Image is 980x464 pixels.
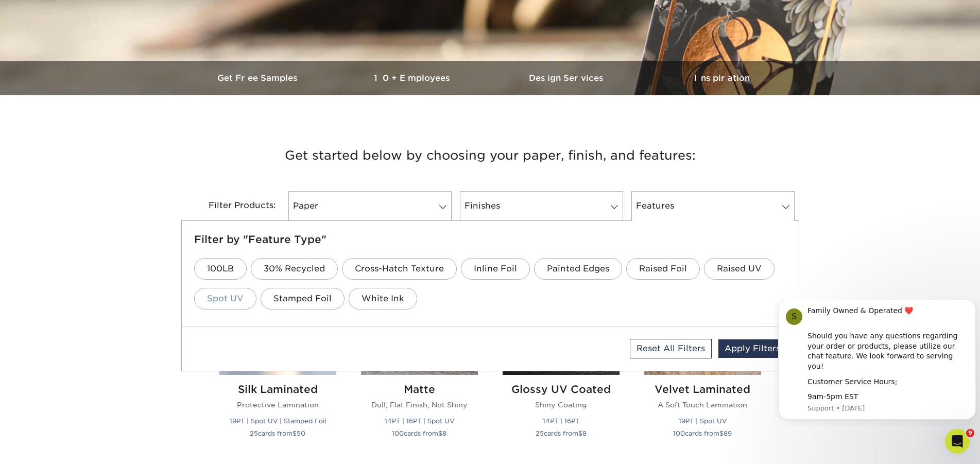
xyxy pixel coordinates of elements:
span: 89 [724,429,732,437]
a: White Ink [349,288,417,310]
a: Inspiration [645,61,799,95]
a: Raised UV [704,258,775,280]
div: Should you have any questions regarding your order or products, please utilize our chat feature. ... [33,31,194,71]
a: Reset All Filters [630,339,712,358]
p: Dull, Flat Finish, Not Shiny [361,400,478,410]
p: Message from Support, sent 37w ago [33,104,194,113]
div: Family Owned & Operated ❤️ ​ [33,6,194,26]
small: cards from [250,429,305,437]
a: 30% Recycled [251,258,338,280]
h2: Glossy UV Coated [503,383,620,396]
small: 19PT | Spot UV | Stamped Foil [230,417,326,425]
p: Shiny Coating [503,400,620,410]
h2: Matte [361,383,478,396]
p: Protective Lamination [219,400,336,410]
div: Filter Products: [181,191,284,221]
span: 100 [673,429,685,437]
small: cards from [536,429,587,437]
a: Cross-Hatch Texture [342,258,457,280]
a: Apply Filters [718,339,786,358]
h2: Silk Laminated [219,383,336,396]
h3: Inspiration [645,73,799,83]
a: Design Services [490,61,645,95]
span: $ [438,429,442,437]
span: 50 [297,429,305,437]
p: A Soft Touch Lamination [644,400,761,410]
a: Inline Foil [461,258,530,280]
h3: Design Services [490,73,645,83]
span: 100 [392,429,404,437]
a: Features [631,191,795,221]
small: cards from [392,429,446,437]
a: Painted Edges [534,258,622,280]
span: 8 [582,429,587,437]
div: 9am-5pm EST [33,92,194,102]
a: Spot UV [194,288,256,310]
h3: 10+ Employees [336,73,490,83]
div: Profile image for Support [12,8,28,25]
span: 25 [250,429,258,437]
span: 9 [966,429,974,437]
h3: Get Free Samples [181,73,336,83]
small: 14PT | 16PT | Spot UV [385,417,454,425]
a: Get Free Samples [181,61,336,95]
h5: Filter by "Feature Type" [194,233,786,246]
span: 8 [442,429,446,437]
a: Finishes [460,191,623,221]
a: 100LB [194,258,247,280]
h3: Get started below by choosing your paper, finish, and features: [189,132,792,179]
a: Paper [288,191,452,221]
iframe: Intercom notifications message [774,300,980,426]
a: Raised Foil [626,258,700,280]
small: 14PT | 16PT [543,417,579,425]
a: Stamped Foil [261,288,345,310]
small: 19PT | Spot UV [679,417,727,425]
span: $ [578,429,582,437]
div: Message content [33,6,194,102]
div: Customer Service Hours; [33,77,194,87]
span: $ [293,429,297,437]
iframe: Intercom live chat [945,429,970,454]
small: cards from [673,429,732,437]
h2: Velvet Laminated [644,383,761,396]
span: 25 [536,429,544,437]
span: $ [719,429,724,437]
a: 10+ Employees [336,61,490,95]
